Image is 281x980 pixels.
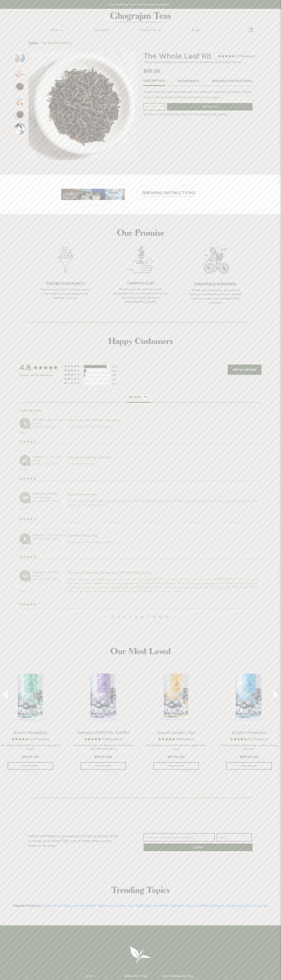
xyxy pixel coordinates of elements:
strong: Popular Products [13,904,41,907]
span: 88 reviews [176,737,194,741]
a: Page 8 [151,613,157,621]
a: Page 4 [127,613,133,621]
a: Assam Breakfast Tea [69,904,102,907]
p: $131.00 USD [146,755,207,759]
div: [DATE] [19,507,28,511]
a: Page 9 [157,613,163,621]
div: 9% [84,369,86,372]
a: Home [28,41,38,45]
span: reviews [181,737,193,741]
span: 0 [253,26,255,27]
img: forward-arrow.svg [60,29,63,31]
img: our-promise-01_1800x600.png [52,246,79,273]
div: OC [19,570,30,582]
img: logo-matt.svg [110,12,171,22]
img: First slide [14,67,25,78]
li: 2023 Ghograjan Teas [163,974,195,978]
img: pre-03_1800x600.png [127,246,154,273]
input: Feedback / Product Recommendations [144,833,215,841]
button: SUBMIT [144,843,253,851]
div: AC [19,455,30,466]
a: The Whole Leaf Kit [41,41,71,45]
a: Shop [86,974,93,978]
p: Fresh and flavorful [68,462,262,466]
input: ADD TO CART [226,762,272,770]
div: 87% [84,365,107,368]
a: Page 10 [163,613,170,621]
img: engglishangled_500x500.png [219,664,279,725]
span: [GEOGRAPHIC_DATA] [33,500,59,502]
input: Qty [150,103,157,109]
img: First slide [14,81,25,92]
a: OUR STORY [94,28,109,32]
span: CONTACT US [140,29,156,31]
span: Rated 4.7 out of 5 stars [146,737,207,742]
div: 29 [111,370,119,372]
strong: orange, c. [33,570,46,574]
p: Excellent for Breakfast or anytime. [68,540,262,544]
div: [DATE] [19,546,28,550]
div: [DATE] [19,468,28,471]
nav: breadcrumbs [28,40,253,45]
a: Royal Masala Chai [204,904,233,907]
div: [DATE] [19,589,28,593]
a: BLOG [192,28,199,32]
div: [DATE] [19,431,28,434]
div: A [19,418,30,429]
h5: EQUITABLE EARNINGS [188,282,243,286]
div: 3 ★ [64,373,83,376]
div: MM [19,492,30,503]
h4: English Breakfast [219,730,279,735]
h4: Vintage [PERSON_NAME] [73,730,134,735]
h3: Brewing Instructions [142,190,195,196]
input: ADD TO CART [81,762,126,770]
strong: Arlington_guy [33,418,53,421]
li: Reviews [127,394,151,402]
img: assamgoldenangled_500x500.png [146,664,207,725]
strong: 4.8 [19,363,31,371]
img: First slide [28,52,137,161]
span: Rated 4.9 out of 5 stars [219,737,279,742]
p: We grow, pluck, whither, grind, oxygenate, dry, sort and pack all of our teas on our family estat... [113,287,168,304]
div: 274 [111,365,119,368]
p: We test each batch of tea to ensure that what you’re drinking is the freshest it can be. [38,287,93,300]
h5: farm-to-cup [113,281,168,286]
img: First slide [14,95,25,106]
div: E [19,533,30,544]
span: [GEOGRAPHIC_DATA] [33,425,59,428]
input: ADD TO CART [153,762,199,770]
h2: The Whole Leaf Kit [144,52,220,60]
div: 5 ★ [64,364,83,368]
div: 4 ★ [64,369,83,372]
h4: Assam Golden Tips [146,730,207,735]
a: SHOP [51,28,63,32]
div: 12 [111,374,119,376]
img: cart-icon-matt.svg [249,27,253,35]
span: [GEOGRAPHIC_DATA] [33,537,59,540]
p: My breakfast drink, with cream. [68,425,262,429]
a: Page 3 [122,613,127,621]
p: These loose leaf teas are made with our premium, second flush leaves. Subtly malty in flavor, the... [144,89,253,100]
div: Very nice, very smooth, very tasty [68,418,262,423]
strong: Erasmus [33,533,44,537]
div: Very good and fast delivery [68,455,262,460]
img: First slide [14,123,25,134]
input: + [158,103,165,110]
p: We ship in 2-3 business days from our warehouse in [US_STATE]. [144,111,253,117]
span: 315 reviews [236,54,256,58]
a: Page 2 [116,613,122,621]
img: First slide [14,53,25,64]
div: The Best Indian Tea Outside the [GEOGRAPHIC_DATA] [68,570,262,575]
p: Loose leaf black tea with Bergamot sourced from [GEOGRAPHIC_DATA] [73,743,134,752]
span: $85.00 [144,68,160,73]
a: ingredients [177,79,199,85]
a: CONTACT US [140,28,161,32]
span: SHOP [51,29,58,31]
span: Rated 4.9 out of 5 stars 148 reviews [73,737,134,742]
a: Order Tea Online [176,904,203,907]
a: Page 7 [145,613,151,621]
h4: We’re committed to innovating and raising the bar when it comes to all things TEA. Let us know wh... [28,834,118,848]
input: ADD TO CART [8,762,53,770]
